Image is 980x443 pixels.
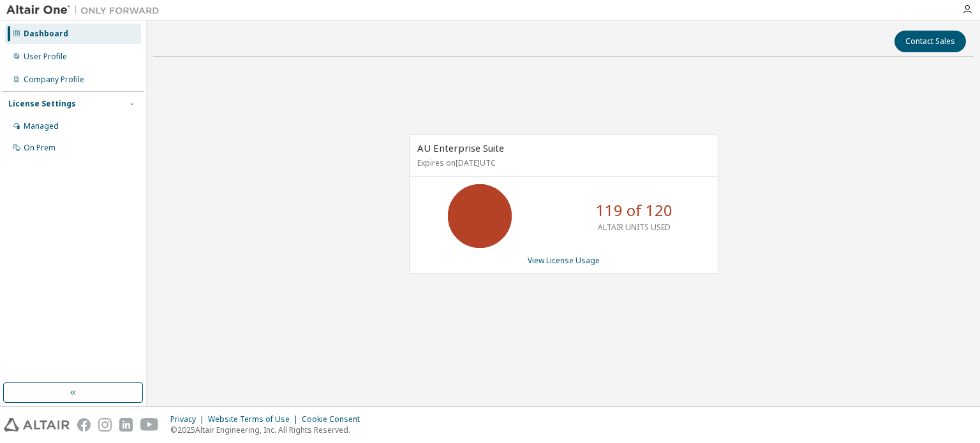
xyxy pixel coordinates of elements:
div: License Settings [8,99,76,109]
div: Privacy [170,414,208,425]
p: Expires on [DATE] UTC [417,157,707,168]
p: ALTAIR UNITS USED [598,222,671,233]
img: Altair One [6,4,166,17]
p: © 2025 Altair Engineering, Inc. All Rights Reserved. [170,425,367,435]
p: 119 of 120 [596,200,672,221]
a: View License Usage [528,255,600,266]
div: User Profile [24,52,67,62]
div: Cookie Consent [302,414,367,425]
div: Company Profile [24,75,84,85]
img: facebook.svg [77,418,91,432]
img: altair_logo.svg [4,418,70,432]
span: AU Enterprise Suite [417,142,504,154]
img: instagram.svg [98,418,112,432]
div: Managed [24,121,59,131]
div: On Prem [24,143,56,153]
div: Website Terms of Use [208,414,302,425]
div: Dashboard [24,29,68,39]
button: Contact Sales [895,31,966,52]
img: youtube.svg [140,418,159,432]
img: linkedin.svg [119,418,133,432]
